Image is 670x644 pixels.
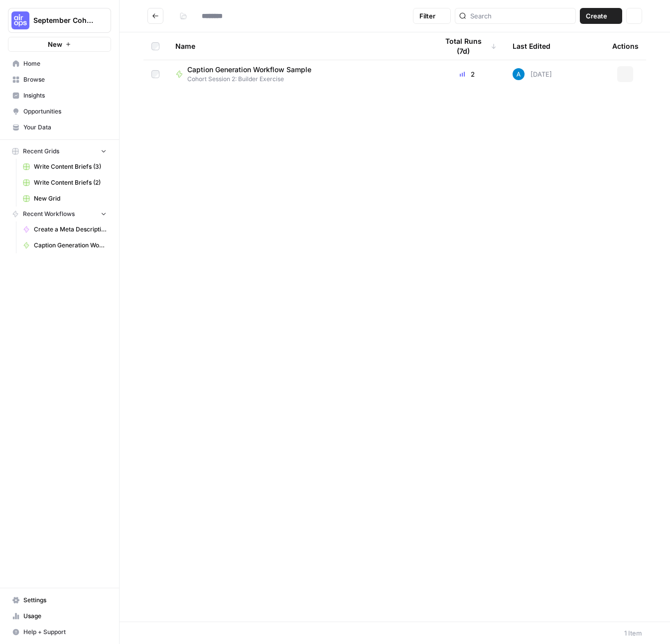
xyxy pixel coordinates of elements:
button: Recent Workflows [8,207,111,221]
span: New [48,39,62,49]
span: Caption Generation Workflow Sample [34,241,107,250]
button: Filter [413,8,451,24]
button: Workspace: September Cohort [8,8,111,33]
button: Create [580,8,622,24]
span: Your Data [23,123,107,132]
div: Actions [612,32,639,60]
div: Last Edited [513,32,550,60]
a: Caption Generation Workflow Sample [18,237,111,253]
span: Cohort Session 2: Builder Exercise [187,75,319,84]
a: Browse [8,72,111,88]
div: Total Runs (7d) [438,32,497,60]
span: Usage [23,612,107,621]
a: Usage [8,608,111,624]
a: Settings [8,592,111,608]
a: Create a Meta Description ([PERSON_NAME]) [18,221,111,237]
span: Write Content Briefs (3) [34,162,107,171]
span: September Cohort [33,15,94,25]
span: Recent Grids [23,147,59,156]
a: Caption Generation Workflow SampleCohort Session 2: Builder Exercise [175,65,422,84]
span: Insights [23,91,107,100]
span: Write Content Briefs (2) [34,178,107,187]
span: Caption Generation Workflow Sample [187,65,311,75]
span: Help + Support [23,628,107,637]
img: o3cqybgnmipr355j8nz4zpq1mc6x [513,68,525,80]
button: Recent Grids [8,144,111,159]
a: Your Data [8,119,111,135]
button: New [8,37,111,52]
div: Name [175,32,422,60]
a: Home [8,56,111,72]
span: Filter [419,11,435,21]
span: Recent Workflows [23,210,75,218]
a: Write Content Briefs (2) [18,175,111,191]
a: Opportunities [8,104,111,119]
a: New Grid [18,191,111,207]
img: September Cohort Logo [11,11,29,29]
input: Search [470,11,571,21]
span: Create [586,11,607,21]
span: Create a Meta Description ([PERSON_NAME]) [34,225,107,234]
a: Write Content Briefs (3) [18,159,111,175]
button: Go back [147,8,163,24]
span: New Grid [34,194,107,203]
div: 2 [438,69,497,79]
div: [DATE] [513,68,552,80]
span: Home [23,59,107,68]
span: Opportunities [23,107,107,116]
div: 1 Item [624,628,642,638]
button: Help + Support [8,624,111,640]
a: Insights [8,88,111,104]
span: Browse [23,75,107,84]
span: Settings [23,596,107,605]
